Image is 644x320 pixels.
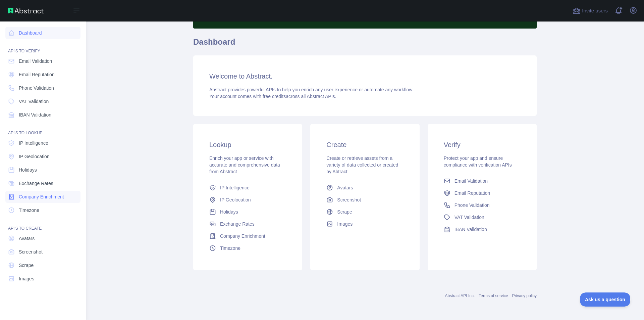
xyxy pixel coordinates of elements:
[207,194,289,206] a: IP Geolocation
[209,155,280,174] span: Enrich your app or service with accurate and comprehensive data from Abstract
[5,273,80,285] a: Images
[220,233,265,239] span: Company Enrichment
[19,98,49,105] span: VAT Validation
[454,202,490,209] span: Phone Validation
[5,246,80,258] a: Screenshot
[5,40,80,54] div: API'S TO VERIFY
[326,140,403,149] h3: Create
[5,204,80,216] a: Timezone
[337,184,353,191] span: Avatars
[263,94,286,99] span: free credits
[209,72,521,81] h3: Welcome to Abstract.
[444,140,521,149] h3: Verify
[5,150,80,163] a: IP Geolocation
[441,175,523,187] a: Email Validation
[19,111,51,118] span: IBAN Validation
[19,193,64,200] span: Company Enrichment
[19,180,53,187] span: Exchange Rates
[5,55,80,67] a: Email Validation
[19,153,50,160] span: IP Geolocation
[220,184,250,191] span: IP Intelligence
[19,71,55,78] span: Email Reputation
[5,82,80,94] a: Phone Validation
[19,262,34,269] span: Scrape
[209,87,414,92] span: Abstract provides powerful APIs to help you enrich any user experience or automate any workflow.
[479,293,508,298] a: Terms of service
[19,248,43,255] span: Screenshot
[441,211,523,223] a: VAT Validation
[19,140,48,146] span: IP Intelligence
[326,155,398,174] span: Create or retrieve assets from a variety of data collected or created by Abtract
[454,214,484,221] span: VAT Validation
[5,259,80,271] a: Scrape
[445,293,475,298] a: Abstract API Inc.
[324,194,406,206] a: Screenshot
[454,226,487,233] span: IBAN Validation
[571,5,609,16] button: Invite users
[207,206,289,218] a: Holidays
[19,207,39,214] span: Timezone
[19,58,52,64] span: Email Validation
[337,196,361,203] span: Screenshot
[220,196,251,203] span: IP Geolocation
[337,221,353,227] span: Images
[207,182,289,194] a: IP Intelligence
[5,232,80,244] a: Avatars
[5,95,80,107] a: VAT Validation
[444,155,512,168] span: Protect your app and ensure compliance with verification APIs
[19,235,35,242] span: Avatars
[207,230,289,242] a: Company Enrichment
[5,177,80,189] a: Exchange Rates
[5,191,80,203] a: Company Enrichment
[207,218,289,230] a: Exchange Rates
[209,140,286,149] h3: Lookup
[220,221,255,227] span: Exchange Rates
[441,187,523,199] a: Email Reputation
[5,109,80,121] a: IBAN Validation
[19,85,54,91] span: Phone Validation
[193,37,537,53] h1: Dashboard
[441,199,523,211] a: Phone Validation
[5,122,80,136] div: API'S TO LOOKUP
[5,137,80,149] a: IP Intelligence
[582,7,608,15] span: Invite users
[8,8,44,13] img: Abstract API
[207,242,289,254] a: Timezone
[19,167,37,173] span: Holidays
[220,209,238,215] span: Holidays
[512,293,537,298] a: Privacy policy
[5,218,80,231] div: API'S TO CREATE
[5,27,80,39] a: Dashboard
[454,190,490,196] span: Email Reputation
[337,209,352,215] span: Scrape
[324,182,406,194] a: Avatars
[5,68,80,81] a: Email Reputation
[441,223,523,235] a: IBAN Validation
[324,206,406,218] a: Scrape
[209,94,336,99] span: Your account comes with across all Abstract APIs.
[580,292,631,307] iframe: Toggle Customer Support
[454,178,488,184] span: Email Validation
[324,218,406,230] a: Images
[5,164,80,176] a: Holidays
[220,245,240,252] span: Timezone
[19,275,34,282] span: Images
